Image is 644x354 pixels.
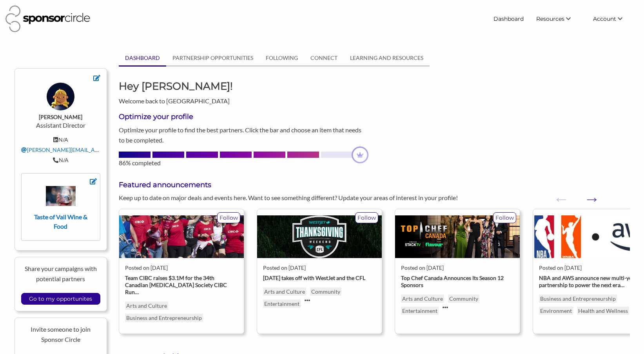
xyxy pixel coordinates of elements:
[119,51,166,65] a: DASHBOARD
[356,213,378,223] p: Follow
[539,294,617,303] p: Business and Entrepreneurship
[5,5,90,32] img: Sponsor Circle Logo
[352,146,368,163] img: dashboard-profile-progress-crown-a4ad1e52.png
[25,293,96,304] input: Go to my opportunites
[304,51,344,65] a: CONNECT
[21,83,101,167] div: Assistant Director
[539,275,637,288] strong: NBA and AWS announce new multi-year partnership to power the next era …
[125,275,227,295] strong: Team CIBC raises $3.1M for the 34th Canadian [MEDICAL_DATA] Society CIBC Run …
[401,275,504,288] strong: Top Chef Canada Announces Its Season 12 Sponsors
[257,215,382,258] img: xlbo1lwbb9m8zk305gkw.webp
[395,215,520,258] img: chvjtuar3r2hy5phfnhm.jpg
[119,158,368,168] div: 86% completed
[119,79,238,93] h1: Hey [PERSON_NAME]!
[263,264,376,271] div: Posted on [DATE]
[577,307,629,315] p: Health and Wellness
[21,146,163,153] a: [PERSON_NAME][EMAIL_ADDRESS][DOMAIN_NAME]
[448,294,479,303] p: Community
[401,294,444,303] p: Arts and Culture
[493,213,516,223] p: Follow
[487,12,530,26] a: Dashboard
[401,307,439,315] p: Entertainment
[401,264,514,271] div: Posted on [DATE]
[539,307,573,315] p: Environment
[310,287,341,296] p: Community
[125,302,168,310] a: Arts and Culture
[218,213,240,223] p: Follow
[34,213,87,230] strong: Taste of Vail Wine & Food
[125,264,238,271] div: Posted on [DATE]
[530,12,587,26] li: Resources
[113,79,243,106] div: Welcome back to [GEOGRAPHIC_DATA]
[39,114,82,120] strong: [PERSON_NAME]
[21,264,101,284] p: Share your campaigns with potential partners
[58,136,68,143] span: N/A
[125,314,203,322] a: Business and Entrepreneurship
[113,193,505,202] div: Keep up to date on major deals and events here. Want to see something different? Update your area...
[21,324,101,344] p: Invite someone to join Sponsor Circle
[553,191,561,199] button: Previous
[259,51,304,65] a: FOLLOWING
[119,112,368,122] h3: Optimize your profile
[21,157,101,164] div: N/A
[584,191,591,199] button: Next
[31,186,91,230] a: Taste of Vail Wine & Food
[536,15,564,22] span: Resources
[46,186,76,206] img: mwiswplivkzio2bpr2el
[263,287,306,296] p: Arts and Culture
[166,51,259,65] a: PARTNERSHIP OPPORTUNITIES
[119,180,629,190] h3: Featured announcements
[344,51,430,65] a: LEARNING AND RESOURCES
[263,275,365,281] strong: [DATE] takes off with WestJet and the CFL
[593,15,616,22] span: Account
[263,300,301,308] p: Entertainment
[119,215,244,258] img: CIBC_Team_CIBC_raises__3_1M_for_the_34th_Canadian_Cancer_Society.jpg
[119,125,368,145] p: Optimize your profile to find the best partners. Click the bar and choose an item that needs to b...
[47,83,74,110] img: ToyFaces_Colored_BG_12_damgws
[587,12,639,26] li: Account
